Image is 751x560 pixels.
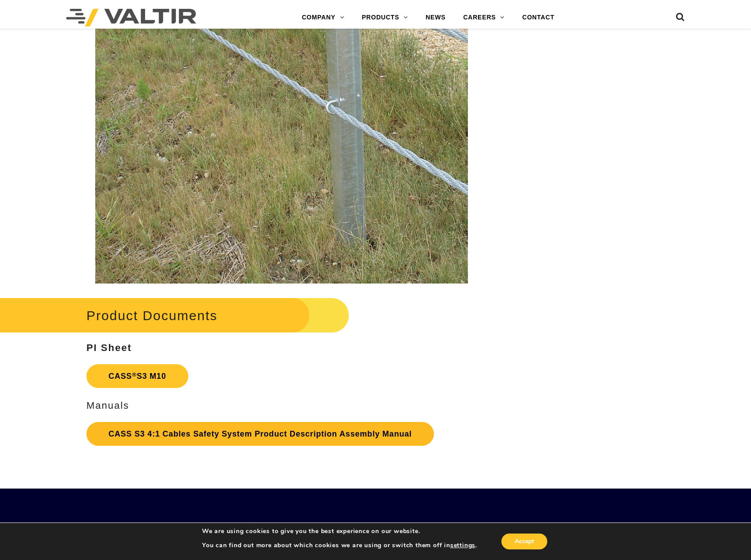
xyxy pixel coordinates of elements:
[86,342,132,353] strong: PI Sheet
[202,541,477,549] p: You can find out more about which cookies we are using or switch them off in .
[202,527,477,535] p: We are using cookies to give you the best experience on our website.
[353,9,417,26] a: PRODUCTS
[454,9,513,26] a: CAREERS
[86,400,477,411] h3: Manuals
[501,534,547,549] button: Accept
[417,9,454,26] a: NEWS
[86,422,434,446] a: CASS S3 4:1 Cables Safety System Product Description Assembly Manual
[132,371,137,378] sup: ®
[450,541,475,549] button: settings
[513,9,563,26] a: CONTACT
[66,9,196,26] img: Valtir
[293,9,353,26] a: COMPANY
[86,364,188,388] a: CASS®S3 M10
